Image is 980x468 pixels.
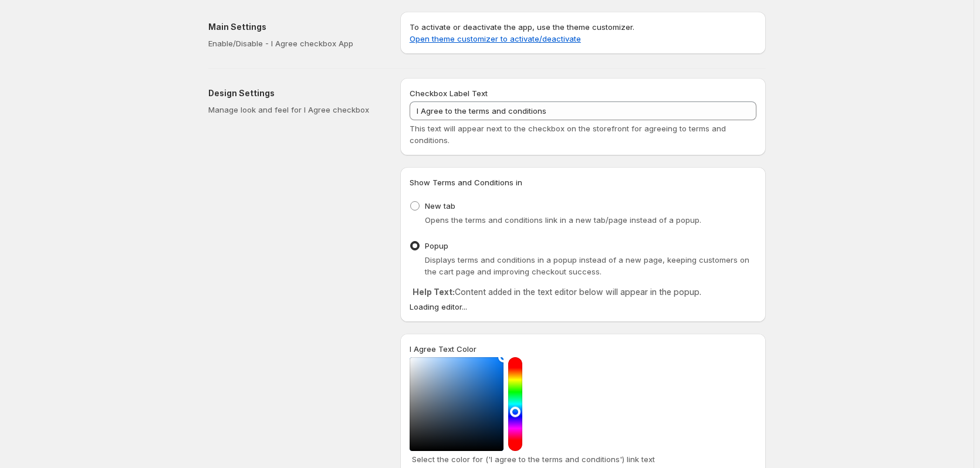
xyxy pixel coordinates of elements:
[425,215,701,225] span: Opens the terms and conditions link in a new tab/page instead of a popup.
[410,21,756,45] p: To activate or deactivate the app, use the theme customizer.
[208,21,381,33] h2: Main Settings
[425,241,448,250] span: Popup
[410,124,726,145] span: This text will appear next to the checkbox on the storefront for agreeing to terms and conditions.
[208,38,381,49] p: Enable/Disable - I Agree checkbox App
[410,343,477,355] label: I Agree Text Color
[208,87,381,99] h2: Design Settings
[425,201,455,211] span: New tab
[410,34,581,43] a: Open theme customizer to activate/deactivate
[208,104,381,116] p: Manage look and feel for I Agree checkbox
[425,255,749,276] span: Displays terms and conditions in a popup instead of a new page, keeping customers on the cart pag...
[410,178,522,187] span: Show Terms and Conditions in
[410,89,488,98] span: Checkbox Label Text
[413,287,455,297] strong: Help Text:
[413,286,753,298] p: Content added in the text editor below will appear in the popup.
[412,453,754,465] p: Select the color for ('I agree to the terms and conditions') link text
[410,301,756,313] div: Loading editor...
